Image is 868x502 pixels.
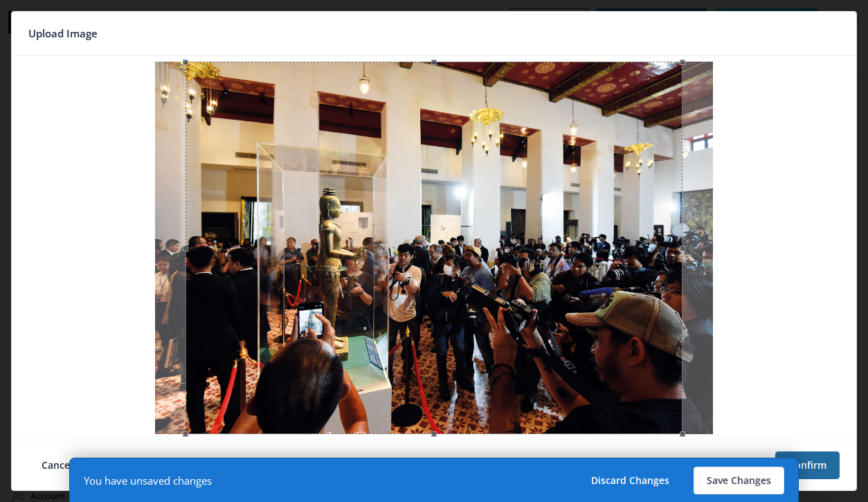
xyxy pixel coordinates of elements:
div: You have unsaved changes [84,474,212,487]
button: Save Changes [694,467,784,494]
span: Upload Image [28,23,98,44]
button: Discard Changes [578,467,682,494]
img: Z [155,62,713,434]
button: Cancel [28,451,86,479]
button: Confirm [775,451,840,479]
